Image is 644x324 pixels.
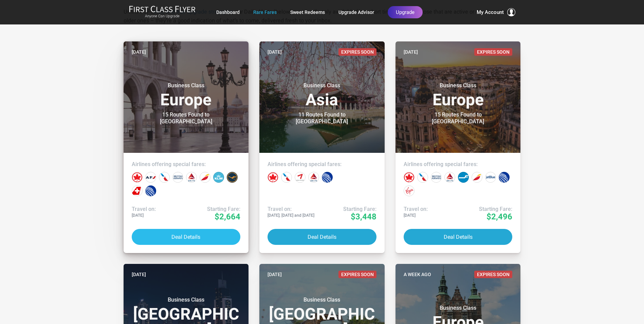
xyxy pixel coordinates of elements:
time: [DATE] [404,48,418,56]
small: Business Class [144,82,228,89]
a: Upgrade Advisor [338,6,374,18]
div: Delta Airlines [444,172,455,183]
div: American Airlines [417,172,428,183]
time: [DATE] [132,48,146,56]
a: Upgrade [388,6,423,18]
h4: Airlines offering special fares: [268,161,376,168]
div: Asiana [295,172,306,183]
a: Sweet Redeems [290,6,325,18]
img: First Class Flyer [129,5,196,13]
div: Iberia [472,172,482,183]
small: Business Class [279,82,364,89]
h4: Airlines offering special fares: [132,161,241,168]
h3: Europe [132,82,241,108]
h4: Airlines offering special fares: [404,161,513,168]
div: KLM [213,172,224,183]
time: [DATE] [132,271,146,278]
div: Delta Airlines [186,172,197,183]
span: Expires Soon [474,271,512,278]
span: Expires Soon [338,271,376,278]
small: Business Class [416,305,500,311]
button: Deal Details [132,229,241,245]
div: Virgin Atlantic [404,185,415,196]
small: Anyone Can Upgrade [129,14,196,19]
h3: Asia [268,82,376,108]
time: [DATE] [268,48,282,56]
a: [DATE]Business ClassEurope15 Routes Found to [GEOGRAPHIC_DATA]Airlines offering special fares:Tra... [124,41,249,253]
a: Dashboard [216,6,240,18]
div: Iberia [200,172,210,183]
div: Finnair [458,172,469,183]
div: British Airways [172,172,183,183]
span: My Account [477,8,504,16]
time: [DATE] [268,271,282,278]
a: First Class FlyerAnyone Can Upgrade [129,5,196,19]
div: Air Canada [268,172,278,183]
h3: Europe [404,82,513,108]
div: Air Canada [404,172,415,183]
button: My Account [477,8,515,16]
small: Business Class [416,82,500,89]
a: [DATE]Expires SoonBusiness ClassAsia11 Routes Found to [GEOGRAPHIC_DATA]Airlines offering special... [259,41,385,253]
div: 11 Routes Found to [GEOGRAPHIC_DATA] [279,111,364,125]
div: Air Canada [132,172,143,183]
small: Business Class [279,296,364,303]
div: American Airlines [159,172,170,183]
div: 15 Routes Found to [GEOGRAPHIC_DATA] [416,111,500,125]
div: United [145,185,156,196]
button: Deal Details [268,229,376,245]
div: American Airlines [281,172,292,183]
span: Expires Soon [338,48,376,56]
div: United [499,172,510,183]
div: United [322,172,333,183]
div: 15 Routes Found to [GEOGRAPHIC_DATA] [144,111,228,125]
span: Expires Soon [474,48,512,56]
div: Lufthansa [227,172,238,183]
button: Deal Details [404,229,513,245]
div: Swiss [132,185,143,196]
div: British Airways [431,172,442,183]
time: A week ago [404,271,431,278]
a: Rare Fares [253,6,277,18]
a: [DATE]Expires SoonBusiness ClassEurope15 Routes Found to [GEOGRAPHIC_DATA]Airlines offering speci... [395,41,521,253]
div: Delta Airlines [308,172,319,183]
div: Air France [145,172,156,183]
small: Business Class [144,296,228,303]
div: JetBlue [485,172,496,183]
